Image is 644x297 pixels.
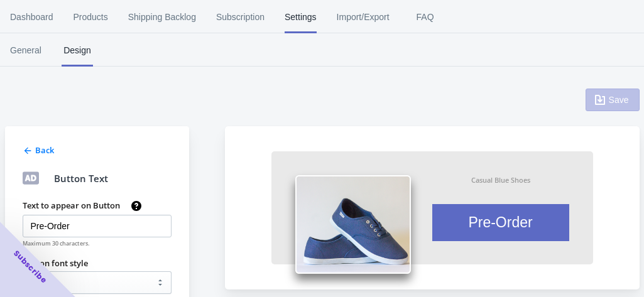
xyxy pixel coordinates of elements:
label: Text to appear on Button [23,200,120,211]
span: Products [74,1,108,33]
span: FAQ [410,1,441,33]
span: General [10,34,41,67]
span: Back [35,144,54,156]
span: Design [62,34,93,67]
span: Settings [285,1,317,33]
span: Import/Export [337,1,390,33]
img: shoes.png [295,175,411,274]
span: Dashboard [10,1,53,33]
span: Subscription [216,1,265,33]
span: Shipping Backlog [128,1,196,33]
span: Subscribe [11,248,49,286]
button: Pre-Order [432,204,569,241]
div: Button Text [54,170,108,186]
label: Maximum 30 characters. [23,240,172,247]
div: Casual Blue Shoes [471,175,530,185]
